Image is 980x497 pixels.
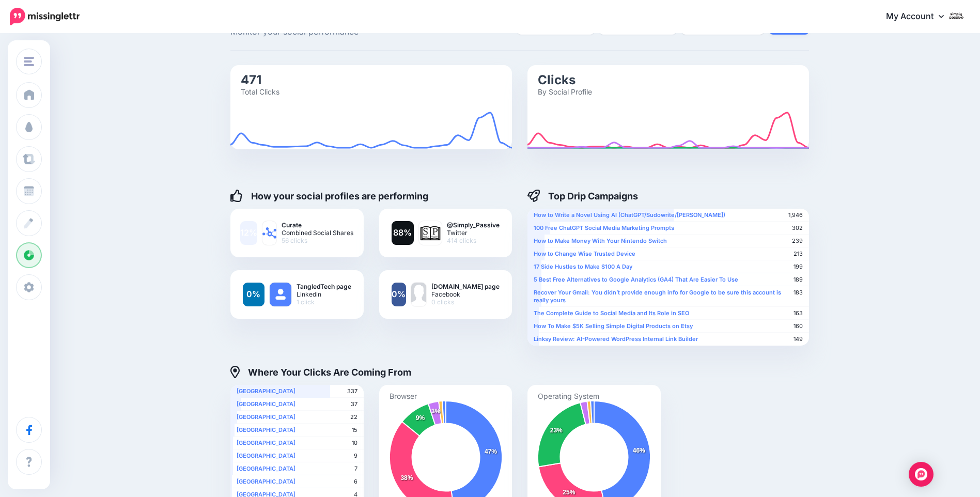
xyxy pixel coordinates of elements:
img: menu.png [24,57,34,66]
b: TangledTech page [297,283,351,290]
b: [GEOGRAPHIC_DATA] [237,413,295,421]
span: Linkedin [297,290,351,298]
span: 213 [794,250,803,258]
h4: Top Drip Campaigns [527,190,638,202]
b: 5 Best Free Alternatives to Google Analytics (GA4) That Are Easier To Use [534,276,738,283]
span: 10 [352,439,357,447]
span: 56 clicks [282,237,353,244]
span: 163 [794,309,803,317]
b: Curate [282,221,353,229]
span: 189 [794,276,803,284]
b: How to Write a Novel Using AI (ChatGPT/Sudowrite/[PERSON_NAME]) [534,211,725,219]
a: 0% [392,283,407,306]
text: 471 [241,72,261,87]
b: [GEOGRAPHIC_DATA] [237,439,295,446]
span: 15 [352,426,357,434]
span: Twitter [447,229,500,237]
text: By Social Profile [538,87,592,96]
span: 6 [354,478,357,486]
span: 414 clicks [447,237,500,244]
span: 160 [794,322,803,330]
b: [GEOGRAPHIC_DATA] [237,387,295,395]
span: 337 [347,387,357,395]
a: 0% [243,283,265,306]
h4: Where Your Clicks Are Coming From [230,366,411,378]
a: My Account [876,4,965,29]
b: How To Make $5K Selling Simple Digital Products on Etsy [534,322,693,330]
text: Clicks [538,72,575,87]
b: 100 Free ChatGPT Social Media Marketing Prompts [534,224,674,231]
b: How to Change Wise Trusted Device [534,250,635,257]
a: 12% [240,221,257,245]
img: user_default_image.png [270,283,291,306]
b: [GEOGRAPHIC_DATA] [237,465,295,472]
b: The Complete Guide to Social Media and Its Role in SEO [534,309,689,317]
b: 17 Side Hustles to Make $100 A Day [534,263,632,270]
span: 1 click [297,298,351,306]
img: i2y1NqK8-60292.jpg [419,221,442,245]
span: 149 [794,335,803,343]
span: Facebook [431,290,500,298]
h4: How your social profiles are performing [230,190,428,202]
span: Combined Social Shares [282,229,353,237]
b: [GEOGRAPHIC_DATA] [237,452,295,459]
span: 0 clicks [431,298,500,306]
b: How to Make Money With Your Nintendo Switch [534,237,667,244]
span: 1,946 [788,211,803,219]
img: 84628273_176159830277856_972693363922829312_n-75312.jpg [411,283,426,306]
span: 239 [792,237,803,245]
span: 9 [354,452,357,460]
b: Recover Your Gmail: You didn’t provide enough info for Google to be sure this account is really y... [534,289,781,304]
b: [DOMAIN_NAME] page [431,283,500,290]
b: [GEOGRAPHIC_DATA] [237,478,295,485]
b: Linksy Review: AI-Powered WordPress Internal Link Builder [534,335,698,343]
b: [GEOGRAPHIC_DATA] [237,400,295,408]
span: 7 [354,465,357,473]
span: 37 [351,400,357,408]
text: Operating System [538,391,599,400]
img: Missinglettr [10,8,80,25]
text: Total Clicks [241,87,279,96]
span: 199 [794,263,803,271]
span: 302 [792,224,803,232]
text: Browser [390,391,417,400]
div: Open Intercom Messenger [909,462,934,487]
b: [GEOGRAPHIC_DATA] [237,426,295,433]
a: 88% [392,221,414,245]
b: @Simply_Passive [447,221,500,229]
span: 183 [794,289,803,297]
span: 22 [350,413,357,421]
